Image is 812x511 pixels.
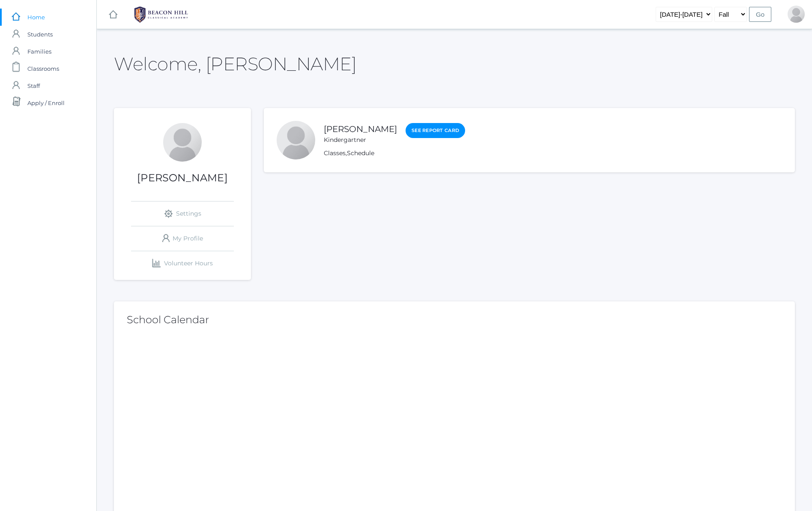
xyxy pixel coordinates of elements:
[324,135,397,144] div: Kindergartner
[277,121,315,159] div: Maia Canan
[163,123,202,162] div: Hallie Canan
[127,314,782,325] h2: School Calendar
[324,124,397,134] a: [PERSON_NAME]
[131,201,234,226] a: Settings
[129,4,193,25] img: 1_BHCALogos-05.png
[749,7,771,22] input: Go
[131,226,234,251] a: My Profile
[347,149,374,157] a: Schedule
[114,172,251,183] h1: [PERSON_NAME]
[27,94,65,111] span: Apply / Enroll
[324,149,465,158] div: ,
[27,60,59,77] span: Classrooms
[27,9,45,26] span: Home
[324,149,346,157] a: Classes
[27,43,51,60] span: Families
[131,251,234,276] a: Volunteer Hours
[406,123,465,138] a: See Report Card
[27,26,53,43] span: Students
[114,54,356,74] h2: Welcome, [PERSON_NAME]
[27,77,40,94] span: Staff
[788,6,805,23] div: Hallie Canan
